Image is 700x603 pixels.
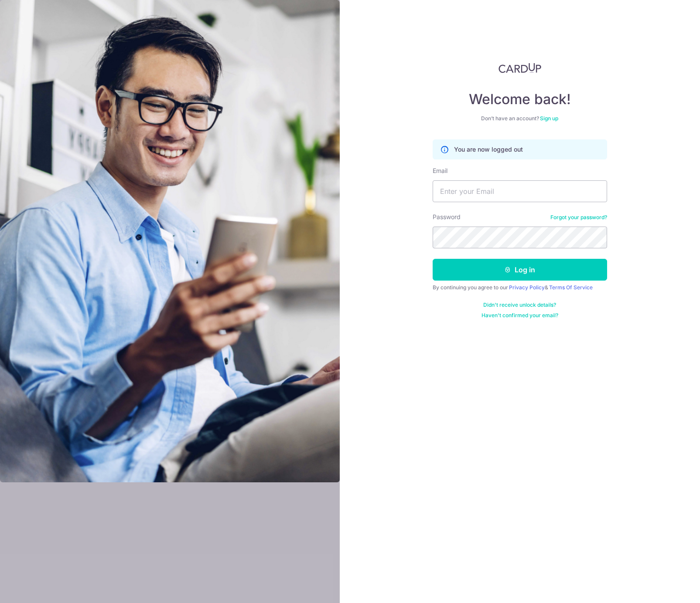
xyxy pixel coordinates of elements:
[550,214,607,221] a: Forgot your password?
[433,259,607,281] button: Log in
[433,180,607,202] input: Enter your Email
[454,145,523,154] p: You are now logged out
[433,91,607,108] h4: Welcome back!
[433,213,461,221] label: Password
[481,312,558,319] a: Haven't confirmed your email?
[433,284,607,291] div: By continuing you agree to our &
[433,166,447,175] label: Email
[549,284,593,291] a: Terms Of Service
[433,115,607,122] div: Don’t have an account?
[499,63,541,73] img: CardUp Logo
[509,284,545,291] a: Privacy Policy
[483,301,556,308] a: Didn't receive unlock details?
[540,115,558,122] a: Sign up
